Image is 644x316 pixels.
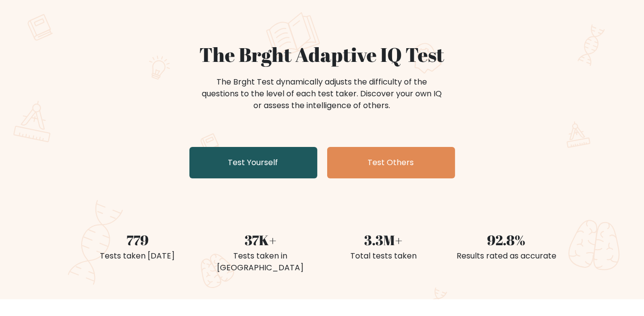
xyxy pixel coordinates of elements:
div: 37K+ [205,230,316,250]
a: Test Yourself [189,147,317,178]
div: 3.3M+ [328,230,439,250]
div: 779 [82,230,193,250]
h1: The Brght Adaptive IQ Test [82,43,562,66]
div: Tests taken [DATE] [82,250,193,262]
div: Results rated as accurate [451,250,562,262]
div: Total tests taken [328,250,439,262]
div: 92.8% [451,230,562,250]
a: Test Others [327,147,455,178]
div: The Brght Test dynamically adjusts the difficulty of the questions to the level of each test take... [199,76,445,112]
div: Tests taken in [GEOGRAPHIC_DATA] [205,250,316,274]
